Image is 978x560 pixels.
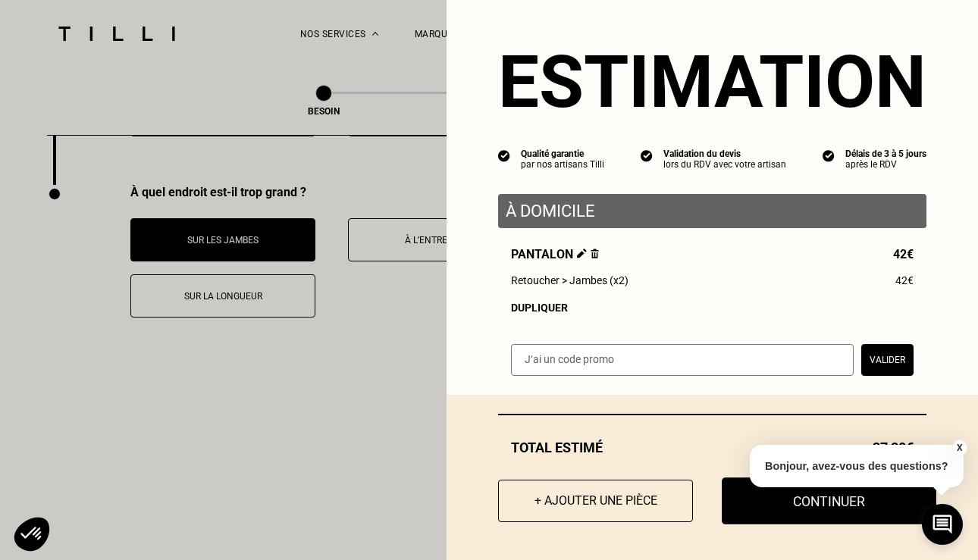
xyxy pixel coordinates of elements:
[722,477,936,524] button: Continuer
[663,149,786,159] div: Validation du devis
[498,480,693,522] button: + Ajouter une pièce
[663,159,786,170] div: lors du RDV avec votre artisan
[521,149,604,159] div: Qualité garantie
[845,149,926,159] div: Délais de 3 à 5 jours
[577,249,587,258] img: Éditer
[511,274,628,286] span: Retoucher > Jambes (x2)
[498,149,510,162] img: icon list info
[823,149,835,162] img: icon list info
[845,159,926,170] div: après le RDV
[750,445,964,487] p: Bonjour, avez-vous des questions?
[511,247,599,261] span: Pantalon
[498,39,926,124] section: Estimation
[641,149,653,162] img: icon list info
[861,344,914,376] button: Valider
[591,249,599,258] img: Supprimer
[521,159,604,170] div: par nos artisans Tilli
[511,302,914,314] div: Dupliquer
[893,247,914,261] span: 42€
[498,440,926,455] div: Total estimé
[506,202,919,221] p: À domicile
[895,274,914,286] span: 42€
[511,344,854,376] input: J‘ai un code promo
[951,440,967,456] button: X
